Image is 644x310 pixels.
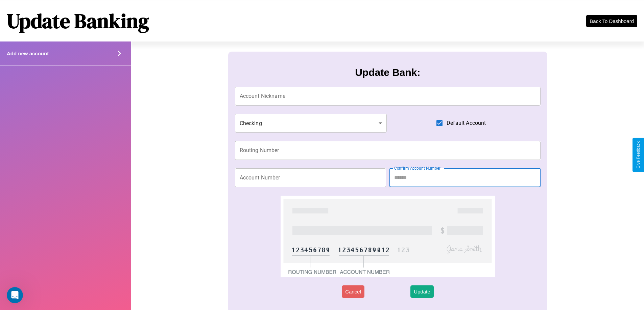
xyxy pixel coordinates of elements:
[447,119,486,127] span: Default Account
[636,141,641,169] div: Give Feedback
[586,15,637,27] button: Back To Dashboard
[342,285,364,298] button: Cancel
[281,196,495,277] img: check
[235,114,387,133] div: Checking
[355,67,420,78] h3: Update Bank:
[7,51,49,56] h4: Add new account
[394,165,440,171] label: Confirm Account Number
[410,285,433,298] button: Update
[7,287,23,303] iframe: Intercom live chat
[7,7,149,35] h1: Update Banking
